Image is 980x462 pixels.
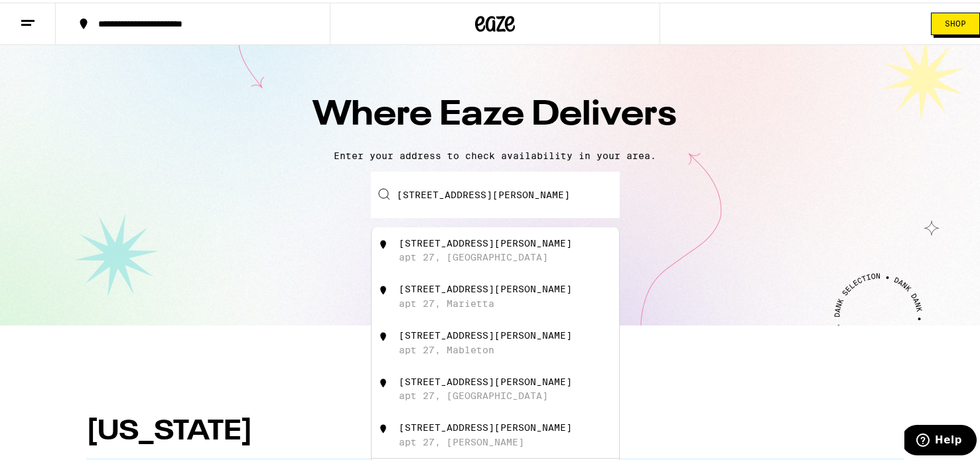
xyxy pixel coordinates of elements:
input: Enter your delivery address [371,169,620,215]
img: 5996 Mitchell Rd NW [377,235,390,249]
div: [STREET_ADDRESS][PERSON_NAME] [399,374,572,384]
div: apt 27, Marietta [399,296,494,306]
h1: Where Eaze Delivers [263,89,727,137]
span: Shop [945,17,966,25]
img: 5996 Mitchell Rd [377,327,390,341]
img: 5996 Mitchell Rd NW [377,374,390,387]
img: 5996 Mitchell Rd NE [377,281,390,294]
iframe: Opens a widget where you can find more information [904,422,977,455]
div: [STREET_ADDRESS][PERSON_NAME] [399,235,572,246]
div: [STREET_ADDRESS][PERSON_NAME] [399,327,572,338]
p: Enter your address to check availability in your area. [13,148,977,158]
div: apt 27, [GEOGRAPHIC_DATA] [399,249,548,260]
img: 5996 Mitchell Rd [377,420,390,433]
button: Shop [931,10,980,32]
div: apt 27, Mableton [399,342,494,353]
div: apt 27, [PERSON_NAME] [399,434,524,445]
div: [STREET_ADDRESS][PERSON_NAME] [399,281,572,292]
div: apt 27, [GEOGRAPHIC_DATA] [399,388,548,398]
div: [STREET_ADDRESS][PERSON_NAME] [399,420,572,430]
h1: [US_STATE] [86,416,904,443]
